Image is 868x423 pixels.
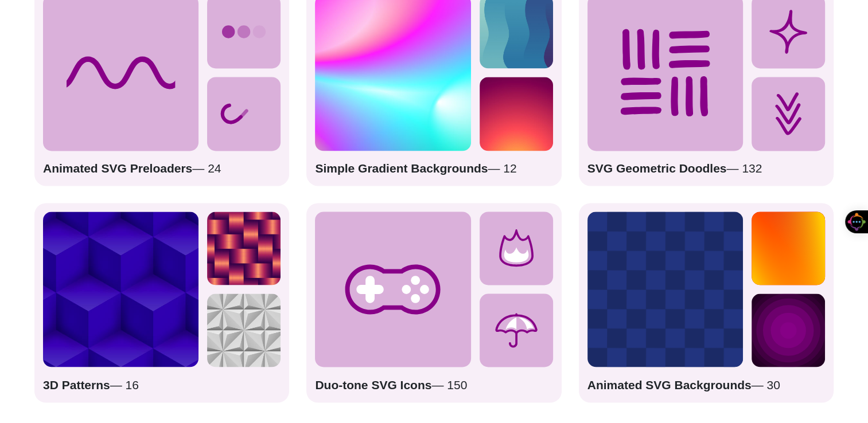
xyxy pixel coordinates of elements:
p: — 132 [587,159,825,178]
strong: Simple Gradient Backgrounds [315,162,488,175]
img: Triangular 3d panels in a pattern [207,293,281,367]
p: — 30 [587,375,825,394]
strong: 3D Patterns [43,378,110,391]
img: glowing yellow warming the purple vector sky [480,77,553,150]
img: blue-stacked-cube-pattern [43,211,198,367]
p: — 16 [43,375,281,394]
strong: Duo-tone SVG Icons [315,378,431,391]
strong: Animated SVG Preloaders [43,162,192,175]
strong: Animated SVG Backgrounds [587,378,752,391]
p: — 24 [43,159,281,178]
img: red shiny ribbon woven into a pattern [207,211,281,285]
strong: SVG Geometric Doodles [587,162,727,175]
p: — 150 [315,375,552,394]
p: — 12 [315,159,552,178]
